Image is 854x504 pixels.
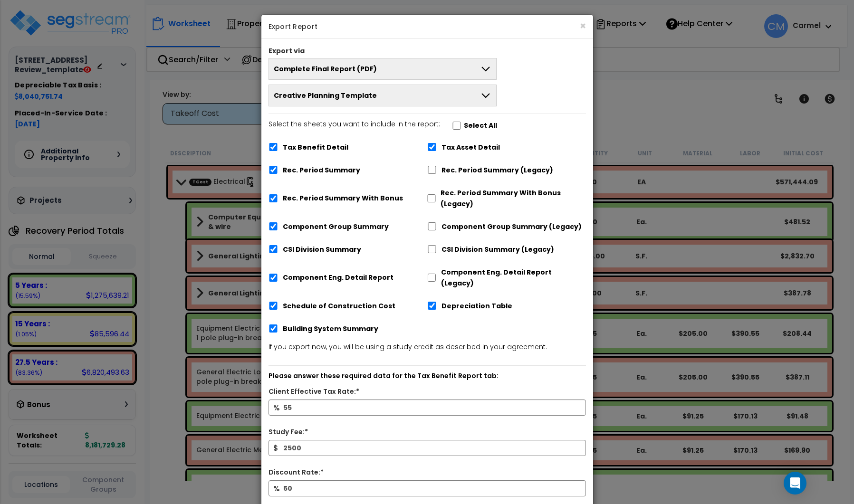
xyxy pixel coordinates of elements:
[274,64,377,74] span: Complete Final Report (PDF)
[283,142,348,153] label: Tax Benefit Detail
[441,301,512,312] label: Depreciation Table
[269,427,308,437] label: Study Fee:*
[441,142,500,153] label: Tax Asset Detail
[269,58,497,80] button: Complete Final Report (PDF)
[441,221,582,232] label: Component Group Summary (Legacy)
[283,301,395,312] label: Schedule of Construction Cost
[273,442,278,453] span: $
[269,371,586,382] p: Please answer these required data for the Tax Benefit Report tab:
[441,188,585,209] label: Rec. Period Summary With Bonus (Legacy)
[283,323,378,334] label: Building System Summary
[283,272,393,283] label: Component Eng. Detail Report
[269,46,305,56] label: Export via
[464,120,497,131] label: Select All
[269,119,440,130] p: Select the sheets you want to include in the report:
[269,85,497,106] button: Creative Planning Template
[441,165,553,176] label: Rec. Period Summary (Legacy)
[269,467,324,478] label: Discount Rate:*
[441,244,554,255] label: CSI Division Summary (Legacy)
[283,244,361,255] label: CSI Division Summary
[452,122,461,130] input: Select the sheets you want to include in the report:Select All
[441,267,585,289] label: Component Eng. Detail Report (Legacy)
[784,472,806,494] div: Open Intercom Messenger
[269,386,359,397] label: Client Effective Tax Rate:*
[273,483,280,494] span: %
[269,342,586,353] p: If you export now, you will be using a study credit as described in your agreement.
[269,22,586,31] h5: Export Report
[273,402,280,413] span: %
[274,91,377,100] span: Creative Planning Template
[283,221,389,232] label: Component Group Summary
[283,165,360,176] label: Rec. Period Summary
[580,21,586,31] button: ×
[283,193,403,204] label: Rec. Period Summary With Bonus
